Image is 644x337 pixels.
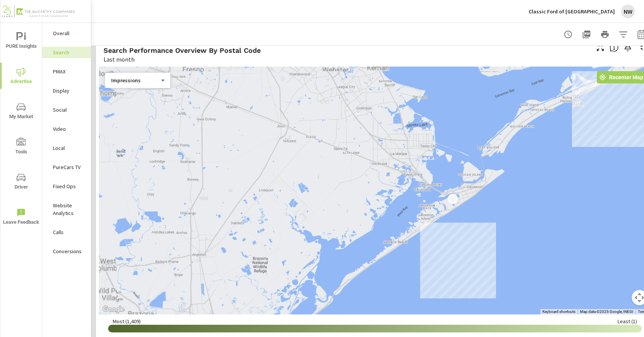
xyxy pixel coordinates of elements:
[42,161,91,173] div: PureCars TV
[53,182,85,190] p: Fixed Ops
[53,163,85,171] p: PureCars TV
[53,29,85,37] p: Overall
[53,106,85,114] p: Social
[111,77,158,84] p: Impressions
[42,85,91,96] div: Display
[101,304,126,314] img: Google
[0,23,42,234] div: nav menu
[105,77,164,84] div: Impressions
[53,87,85,94] p: Display
[53,125,85,133] p: Video
[103,46,261,54] h5: Search Performance Overview By Postal Code
[594,41,606,54] button: Make Fullscreen
[103,55,135,64] p: Last month
[3,32,39,51] span: PURE Insights
[53,68,85,75] p: PMAX
[53,247,85,255] p: Conversions
[3,67,39,86] span: Advertise
[579,27,594,42] button: "Export Report to PDF"
[53,202,85,217] p: Website Analytics
[42,123,91,135] div: Video
[53,228,85,236] p: Calls
[618,318,637,325] p: Least ( 1 )
[3,103,39,121] span: My Market
[622,41,634,54] span: Save this to your personalized report
[3,173,39,192] span: Driver
[42,200,91,219] div: Website Analytics
[609,43,619,52] span: Understand Search performance data by postal code. Individual postal codes can be selected and ex...
[42,226,91,238] div: Calls
[42,181,91,192] div: Fixed Ops
[42,246,91,257] div: Conversions
[101,304,126,314] a: Open this area in Google Maps (opens a new window)
[53,49,85,56] p: Search
[42,104,91,116] div: Social
[621,5,635,18] div: NW
[42,28,91,39] div: Overall
[529,8,615,15] p: Classic Ford of [GEOGRAPHIC_DATA]
[3,138,39,156] span: Tools
[542,309,575,314] button: Keyboard shortcuts
[3,208,39,227] span: Leave Feedback
[113,318,141,325] p: Most ( 1,409 )
[580,309,633,314] span: Map data ©2025 Google, INEGI
[42,142,91,154] div: Local
[600,74,643,81] span: Recenter Map
[53,144,85,152] p: Local
[597,27,613,42] button: Print Report
[42,47,91,58] div: Search
[616,27,631,42] button: Apply Filters
[42,66,91,77] div: PMAX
